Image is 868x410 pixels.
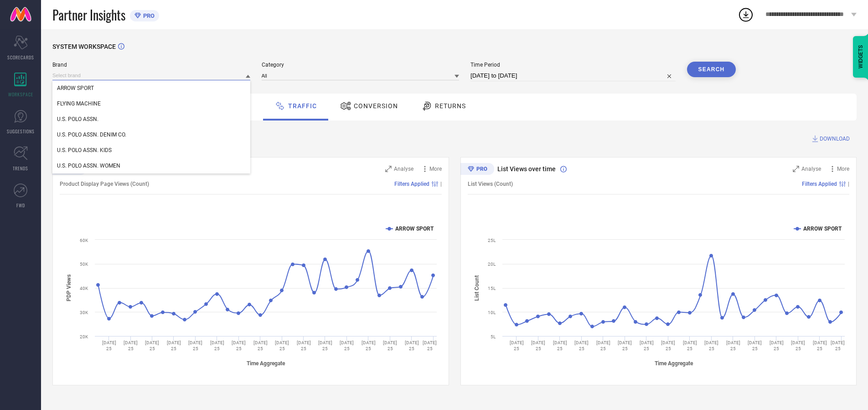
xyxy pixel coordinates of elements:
text: 15L [488,286,496,291]
input: Select brand [52,71,250,80]
svg: Zoom [793,166,799,172]
text: [DATE] 25 [553,340,567,351]
span: U.S. POLO ASSN. KIDS [57,147,112,153]
text: [DATE] 25 [124,340,138,351]
text: [DATE] 25 [639,340,653,351]
text: [DATE] 25 [423,340,437,351]
text: [DATE] 25 [145,340,159,351]
span: More [837,166,849,172]
input: Select time period [470,70,676,81]
text: [DATE] 25 [748,340,762,351]
span: ARROW SPORT [57,85,94,91]
text: [DATE] 25 [102,340,116,351]
div: U.S. POLO ASSN. WOMEN [52,158,250,173]
text: [DATE] 25 [791,340,805,351]
span: FWD [16,202,25,209]
text: [DATE] 25 [405,340,419,351]
text: [DATE] 25 [232,340,246,351]
text: 50K [80,262,88,267]
span: List Views over time [497,165,556,173]
text: 25L [488,238,496,243]
text: 30K [80,310,88,315]
span: Returns [435,102,466,110]
span: | [848,181,849,187]
span: DOWNLOAD [820,134,850,143]
span: Brand [52,62,250,68]
text: [DATE] 25 [509,340,523,351]
button: Search [687,62,736,77]
span: Filters Applied [802,181,837,187]
text: [DATE] 25 [704,340,718,351]
div: Premium [460,163,494,177]
tspan: Time Aggregate [247,360,285,367]
text: [DATE] 25 [531,340,545,351]
text: [DATE] 25 [618,340,632,351]
tspan: List Count [474,275,480,300]
text: [DATE] 25 [210,340,224,351]
span: SUGGESTIONS [7,128,35,135]
text: [DATE] 25 [574,340,589,351]
span: U.S. POLO ASSN. DENIM CO. [57,131,126,138]
span: SYSTEM WORKSPACE [52,43,116,50]
span: List Views (Count) [468,181,513,187]
span: WORKSPACE [8,91,33,98]
text: [DATE] 25 [188,340,202,351]
div: U.S. POLO ASSN. DENIM CO. [52,127,250,142]
tspan: Time Aggregate [654,360,693,367]
span: TRENDS [13,165,28,172]
text: 60K [80,238,88,243]
text: [DATE] 25 [596,340,610,351]
text: 40K [80,286,88,291]
text: [DATE] 25 [340,340,354,351]
text: [DATE] 25 [383,340,397,351]
div: FLYING MACHINE [52,96,250,111]
span: U.S. POLO ASSN. WOMEN [57,163,120,169]
span: Analyse [394,166,413,172]
text: 20K [80,334,88,339]
div: ARROW SPORT [52,80,250,96]
span: Time Period [470,62,676,68]
span: Category [262,62,460,68]
span: More [429,166,442,172]
text: [DATE] 25 [831,340,845,351]
text: ARROW SPORT [395,226,434,232]
text: [DATE] 25 [297,340,311,351]
div: U.S. POLO ASSN. KIDS [52,142,250,158]
text: 10L [488,310,496,315]
text: [DATE] 25 [167,340,181,351]
text: [DATE] 25 [661,340,675,351]
span: U.S. POLO ASSN. [57,116,98,122]
div: Open download list [738,6,754,23]
div: U.S. POLO ASSN. [52,111,250,127]
text: [DATE] 25 [362,340,376,351]
span: Traffic [288,102,317,110]
span: SCORECARDS [7,54,34,61]
span: Analyse [801,166,821,172]
svg: Zoom [385,166,392,172]
tspan: PDP Views [66,274,72,301]
text: [DATE] 25 [812,340,827,351]
text: [DATE] 25 [682,340,697,351]
span: | [440,181,442,187]
text: [DATE] 25 [318,340,332,351]
text: [DATE] 25 [253,340,268,351]
span: FLYING MACHINE [57,100,101,107]
span: Conversion [354,102,398,110]
span: Product Display Page Views (Count) [60,181,149,187]
span: Partner Insights [52,5,125,24]
span: Filters Applied [394,181,429,187]
text: [DATE] 25 [275,340,289,351]
text: [DATE] 25 [726,340,740,351]
text: [DATE] 25 [769,340,783,351]
text: 20L [488,262,496,267]
text: ARROW SPORT [803,226,842,232]
span: PRO [141,12,155,19]
text: 5L [491,334,496,339]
